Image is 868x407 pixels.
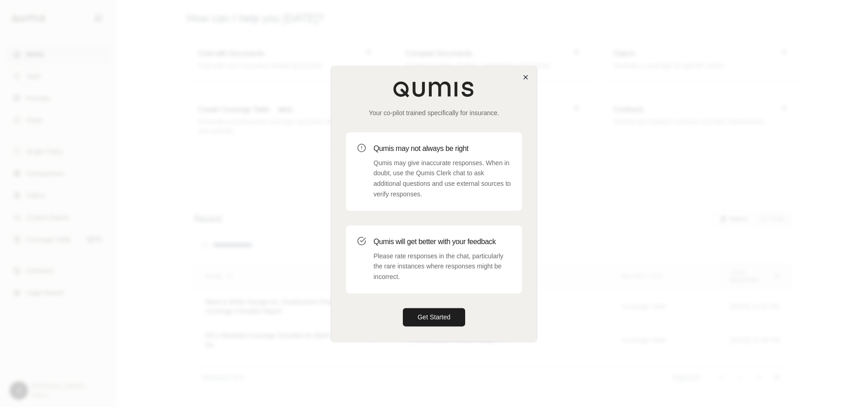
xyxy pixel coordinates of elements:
img: Qumis Logo [393,81,475,97]
p: Qumis may give inaccurate responses. When in doubt, use the Qumis Clerk chat to ask additional qu... [374,158,511,200]
h3: Qumis may not always be right [374,143,511,154]
p: Please rate responses in the chat, particularly the rare instances where responses might be incor... [374,251,511,282]
h3: Qumis will get better with your feedback [374,236,511,247]
p: Your co-pilot trained specifically for insurance. [346,108,522,117]
button: Get Started [403,308,465,326]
